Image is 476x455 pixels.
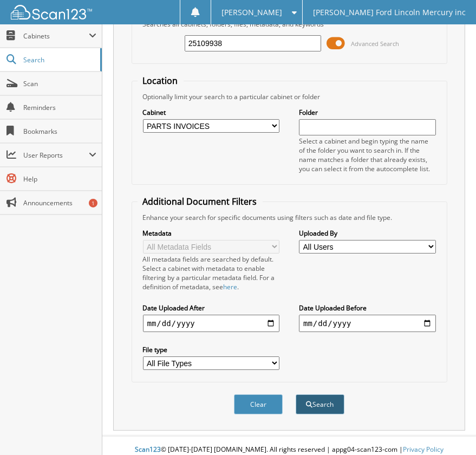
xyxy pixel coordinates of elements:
input: start [143,315,279,332]
span: Advanced Search [351,40,399,48]
div: Optionally limit your search to a particular cabinet or folder [138,92,441,101]
a: Privacy Policy [403,445,444,454]
img: scan123-logo-white.svg [11,5,92,19]
label: Uploaded By [299,229,435,238]
span: Help [23,174,96,184]
legend: Location [138,75,184,87]
legend: Additional Document Filters [138,196,263,207]
input: end [299,315,435,332]
label: Date Uploaded After [143,303,279,313]
label: Cabinet [143,108,279,117]
div: All metadata fields are searched by default. Select a cabinet with metadata to enable filtering b... [143,255,279,291]
span: Search [23,55,95,64]
span: Scan123 [135,445,161,454]
span: Reminders [23,103,96,112]
label: Folder [299,108,435,117]
span: [PERSON_NAME] Ford Lincoln Mercury inc [313,9,466,16]
div: Select a cabinet and begin typing the name of the folder you want to search in. If the name match... [299,136,435,173]
span: [PERSON_NAME] [221,9,282,16]
button: Clear [234,394,283,414]
span: Bookmarks [23,127,96,136]
label: Metadata [143,229,279,238]
span: Scan [23,79,96,88]
label: File type [143,345,279,354]
iframe: Chat Widget [422,403,476,455]
a: here [224,282,238,291]
span: User Reports [23,151,89,160]
div: 1 [89,199,97,207]
span: Cabinets [23,31,89,41]
div: Enhance your search for specific documents using filters such as date and file type. [138,213,441,222]
button: Search [296,394,344,414]
span: Announcements [23,198,96,207]
label: Date Uploaded Before [299,303,435,313]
